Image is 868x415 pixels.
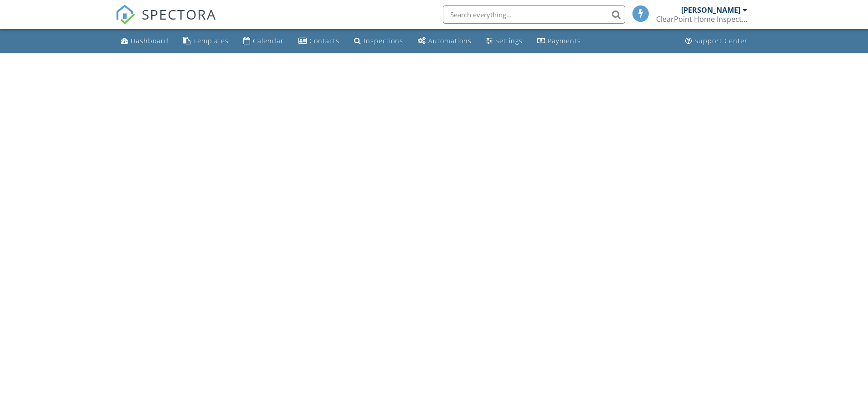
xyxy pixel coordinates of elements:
[443,5,625,24] input: Search everything...
[309,36,339,45] div: Contacts
[142,5,216,24] span: SPECTORA
[682,33,751,50] a: Support Center
[193,36,229,45] div: Templates
[428,36,472,45] div: Automations
[117,33,172,50] a: Dashboard
[534,33,585,50] a: Payments
[414,33,475,50] a: Automations (Basic)
[253,36,284,45] div: Calendar
[364,36,403,45] div: Inspections
[180,33,232,50] a: Templates
[656,15,747,24] div: ClearPoint Home Inspections PLLC
[483,33,526,50] a: Settings
[548,36,581,45] div: Payments
[295,33,343,50] a: Contacts
[681,5,740,15] div: [PERSON_NAME]
[115,5,135,25] img: The Best Home Inspection Software - Spectora
[240,33,288,50] a: Calendar
[131,36,169,45] div: Dashboard
[350,33,407,50] a: Inspections
[495,36,523,45] div: Settings
[694,36,748,45] div: Support Center
[115,12,216,31] a: SPECTORA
